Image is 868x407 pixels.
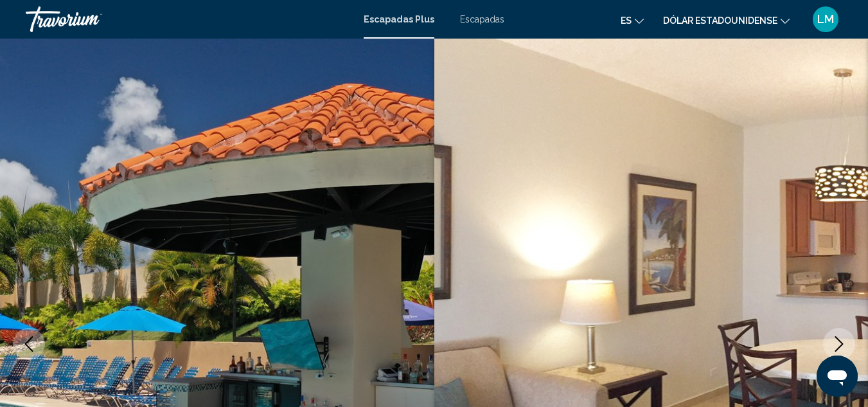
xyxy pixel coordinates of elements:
a: Escapadas Plus [364,14,434,24]
font: LM [817,12,834,26]
iframe: Botón para iniciar la ventana de mensajería [817,356,858,397]
button: Menú de usuario [809,6,842,33]
button: Cambiar idioma [621,11,644,30]
button: Cambiar moneda [663,11,790,30]
font: Dólar estadounidense [663,15,777,26]
button: Previous image [13,328,45,360]
a: Travorium [26,6,351,32]
a: Escapadas [460,14,504,24]
font: es [621,15,632,26]
button: Next image [823,328,855,360]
